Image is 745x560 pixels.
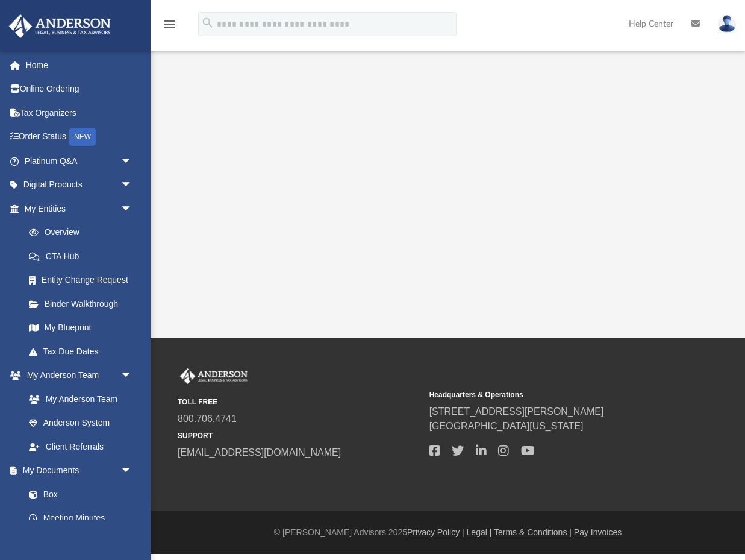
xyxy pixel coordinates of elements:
[151,526,745,539] div: © [PERSON_NAME] Advisors 2025
[178,447,341,458] a: [EMAIL_ADDRESS][DOMAIN_NAME]
[120,363,145,388] span: arrow_drop_down
[178,430,421,441] small: SUPPORT
[8,125,151,149] a: Order StatusNEW
[718,15,736,33] img: User Pic
[120,197,145,221] span: arrow_drop_down
[17,244,151,268] a: CTA Hub
[17,268,151,292] a: Entity Change Request
[17,316,145,340] a: My Blueprint
[574,527,622,537] a: Pay Invoices
[8,77,151,101] a: Online Ordering
[8,363,145,388] a: My Anderson Teamarrow_drop_down
[17,506,145,530] a: Meeting Minutes
[120,459,145,483] span: arrow_drop_down
[17,387,139,411] a: My Anderson Team
[429,421,584,431] a: [GEOGRAPHIC_DATA][US_STATE]
[467,527,492,537] a: Legal |
[178,397,421,407] small: TOLL FREE
[163,17,177,31] i: menu
[120,173,145,198] span: arrow_drop_down
[8,173,151,197] a: Digital Productsarrow_drop_down
[17,221,151,245] a: Overview
[178,414,237,424] a: 800.706.4741
[17,482,139,506] a: Box
[8,53,151,77] a: Home
[17,411,145,435] a: Anderson System
[407,527,464,537] a: Privacy Policy |
[17,339,151,363] a: Tax Due Dates
[8,149,151,173] a: Platinum Q&Aarrow_drop_down
[17,292,151,316] a: Binder Walkthrough
[5,14,114,38] img: Anderson Advisors Platinum Portal
[8,197,151,221] a: My Entitiesarrow_drop_down
[429,389,673,400] small: Headquarters & Operations
[17,435,145,459] a: Client Referrals
[201,16,214,30] i: search
[163,23,177,31] a: menu
[8,459,145,483] a: My Documentsarrow_drop_down
[178,368,250,384] img: Anderson Advisors Platinum Portal
[429,406,604,417] a: [STREET_ADDRESS][PERSON_NAME]
[120,149,145,174] span: arrow_drop_down
[8,101,151,125] a: Tax Organizers
[494,527,572,537] a: Terms & Conditions |
[69,128,96,146] div: NEW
